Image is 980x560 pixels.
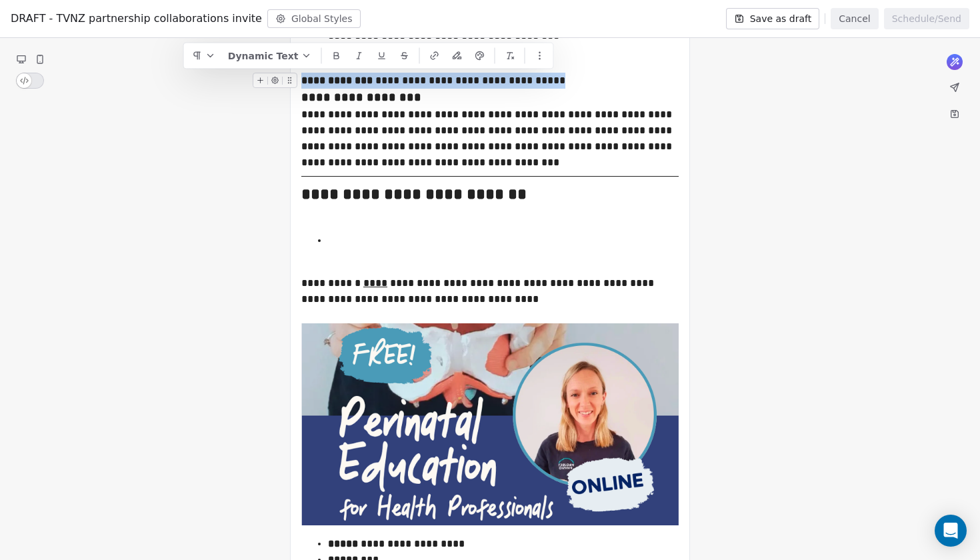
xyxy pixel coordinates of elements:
span: DRAFT - TVNZ partnership collaborations invite [11,11,262,27]
button: Global Styles [267,9,361,28]
button: Schedule/Send [884,8,969,29]
button: Cancel [831,8,878,29]
button: Dynamic Text [223,46,317,66]
button: Save as draft [726,8,820,29]
div: Open Intercom Messenger [935,515,967,547]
